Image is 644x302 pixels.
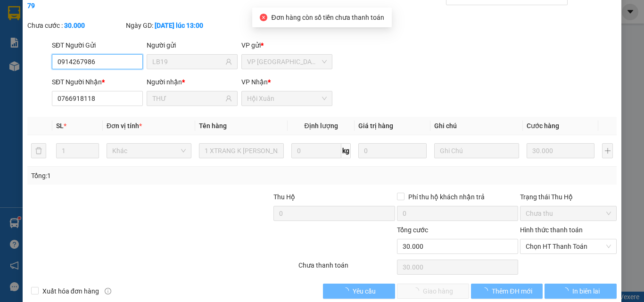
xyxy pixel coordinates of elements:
[358,143,426,158] input: 0
[147,40,238,50] div: Người gửi
[353,286,376,296] span: Yêu cầu
[31,171,249,181] div: Tổng: 1
[39,286,103,296] span: Xuất hóa đơn hàng
[52,77,143,87] div: SĐT Người Nhận
[545,284,617,299] button: In biên lai
[31,143,46,158] button: delete
[341,143,351,158] span: kg
[397,226,428,234] span: Tổng cước
[492,286,532,296] span: Thêm ĐH mới
[105,288,111,294] span: info-circle
[430,117,523,135] th: Ghi chú
[147,77,238,87] div: Người nhận
[271,14,384,21] span: Đơn hàng còn số tiền chưa thanh toán
[112,144,186,158] span: Khác
[56,122,64,130] span: SL
[152,93,223,104] input: Tên người nhận
[397,284,469,299] button: Giao hàng
[572,286,600,296] span: In biên lai
[520,226,583,234] label: Hình thức thanh toán
[602,143,613,158] button: plus
[434,143,519,158] input: Ghi Chú
[471,284,543,299] button: Thêm ĐH mới
[405,192,488,202] span: Phí thu hộ khách nhận trả
[152,57,223,67] input: Tên người gửi
[155,22,203,29] b: [DATE] lúc 13:00
[526,206,611,220] span: Chưa thu
[247,55,327,69] span: VP Sài Gòn
[225,95,232,102] span: user
[199,122,227,130] span: Tên hàng
[225,58,232,65] span: user
[107,122,142,130] span: Đơn vị tính
[199,143,284,158] input: VD: Bàn, Ghế
[481,287,492,294] span: loading
[27,20,124,31] div: Chưa cước :
[273,193,295,201] span: Thu Hộ
[358,122,393,130] span: Giá trị hàng
[527,143,594,158] input: 0
[241,78,268,86] span: VP Nhận
[52,40,143,50] div: SĐT Người Gửi
[562,287,572,294] span: loading
[520,192,617,202] div: Trạng thái Thu Hộ
[64,22,85,29] b: 30.000
[241,40,332,50] div: VP gửi
[126,20,223,31] div: Ngày GD:
[342,287,353,294] span: loading
[527,122,559,130] span: Cước hàng
[526,239,611,253] span: Chọn HT Thanh Toán
[260,14,267,21] span: close-circle
[247,91,327,106] span: Hội Xuân
[304,122,338,130] span: Định lượng
[297,260,396,277] div: Chưa thanh toán
[323,284,395,299] button: Yêu cầu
